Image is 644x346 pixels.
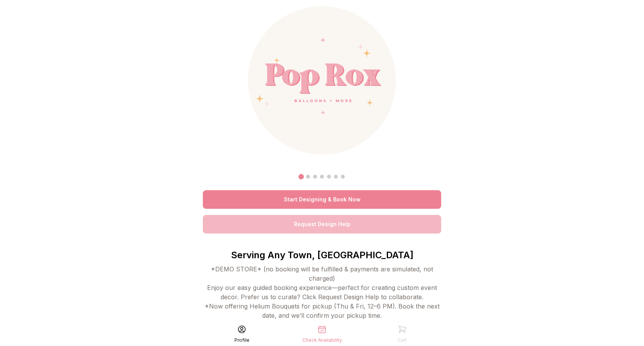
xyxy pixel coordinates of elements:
div: Cart [398,337,407,343]
div: *DEMO STORE* (no booking will be fulfilled & payments are simulated, not charged) Enjoy our easy ... [203,264,441,339]
a: Start Designing & Book Now [203,190,441,209]
div: Profile [234,337,250,343]
div: Check Availability [302,337,342,343]
p: Serving Any Town, [GEOGRAPHIC_DATA] [203,249,441,261]
a: Request Design Help [203,215,441,234]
